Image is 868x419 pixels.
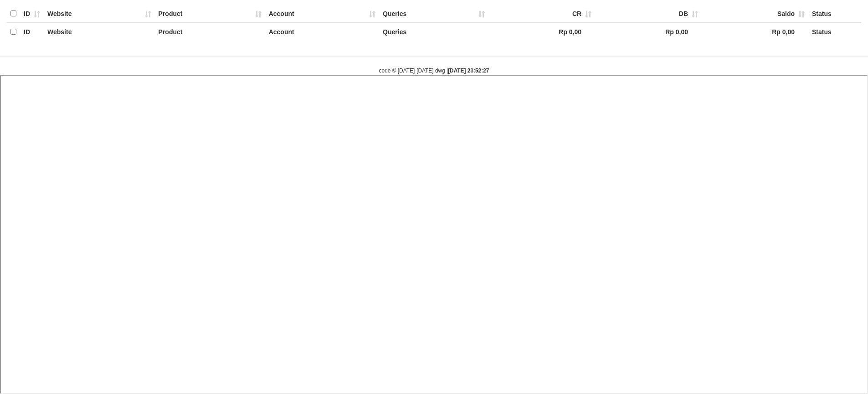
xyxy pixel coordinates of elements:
th: Queries [379,5,488,23]
th: Status [808,5,861,23]
th: Account [265,5,379,23]
th: Status [808,23,861,41]
th: Website [44,23,155,41]
th: ID [20,5,44,23]
th: CR [488,5,595,23]
strong: [DATE] 23:52:27 [448,67,489,74]
th: Website [44,5,155,23]
th: Rp 0,00 [488,23,595,41]
small: code © [DATE]-[DATE] dwg | [379,67,489,74]
th: Rp 0,00 [595,23,702,41]
th: Queries [379,23,488,41]
th: ID [20,23,44,41]
th: Rp 0,00 [702,23,808,41]
th: Product [155,5,265,23]
th: Account [265,23,379,41]
th: DB [595,5,702,23]
th: Product [155,23,265,41]
th: Saldo [702,5,808,23]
